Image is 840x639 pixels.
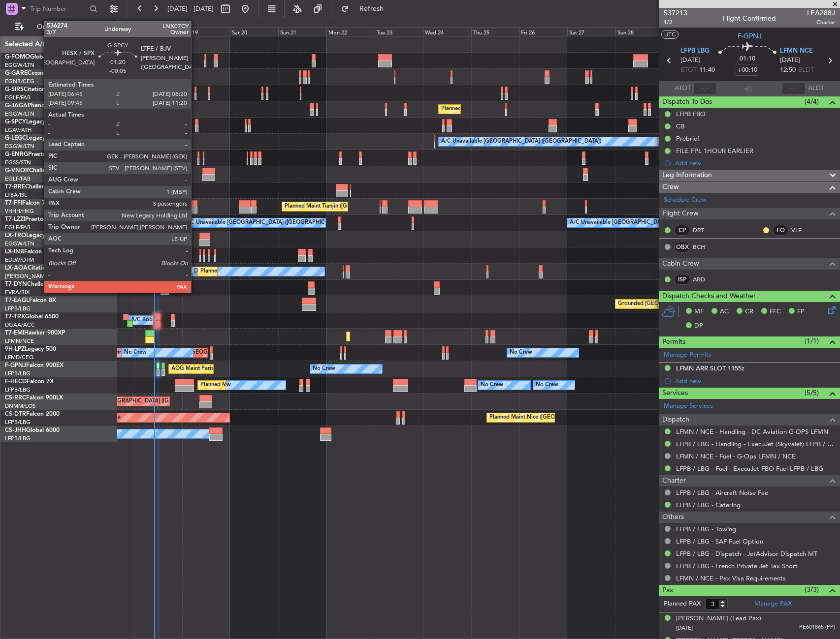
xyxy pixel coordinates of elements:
[680,56,701,65] span: [DATE]
[124,345,147,360] div: No Crew
[662,291,756,302] span: Dispatch Checks and Weather
[5,87,24,92] span: G-SIRS
[30,1,87,16] input: Trip Number
[699,65,715,75] span: 11:40
[200,378,355,393] div: Planned Maint [GEOGRAPHIC_DATA] ([GEOGRAPHIC_DATA])
[675,377,835,385] div: Add new
[5,321,35,329] a: DGAA/ACC
[780,46,813,56] span: LFMN NCE
[5,249,83,255] a: LX-INBFalcon 900EX EASy II
[441,102,596,117] div: Planned Maint [GEOGRAPHIC_DATA] ([GEOGRAPHIC_DATA])
[5,363,26,368] span: F-GPNJ
[167,4,214,13] span: [DATE] - [DATE]
[662,512,684,523] span: Others
[693,83,717,94] input: --:--
[134,27,182,36] div: Thu 18
[676,147,753,155] div: FILE FPL 1HOUR EARLIER
[693,243,715,251] a: BCH
[5,411,60,417] a: CS-DTRFalcon 2000
[278,27,326,36] div: Sun 21
[662,170,712,181] span: Leg Information
[675,84,691,93] span: ATOT
[773,225,789,236] div: FO
[114,264,211,279] div: No Crew Nice ([GEOGRAPHIC_DATA])
[662,208,699,219] span: Flight Crew
[754,599,792,609] a: Manage PAX
[5,395,26,401] span: CS-RRC
[664,195,707,205] a: Schedule Crew
[5,200,22,206] span: T7-FFI
[5,126,32,134] a: LGAV/ATH
[805,388,819,398] span: (5/5)
[662,258,699,270] span: Cabin Crew
[720,307,729,317] span: AC
[5,233,58,239] a: LX-TROLegacy 650
[5,249,24,255] span: LX-INB
[5,119,58,125] a: G-SPCYLegacy 650
[5,216,25,222] span: T7-LZZI
[723,13,776,24] div: Flight Confirmed
[5,346,56,352] a: 9H-LPZLegacy 500
[510,345,532,360] div: No Crew
[5,78,34,85] a: EGNR/CEG
[676,440,835,448] a: LFPB / LBG - Handling - ExecuJet (Skyvalet) LFPB / LBG
[662,182,679,193] span: Crew
[5,419,31,426] a: LFPB/LBG
[676,624,693,632] span: [DATE]
[5,298,56,304] a: T7-EAGLFalcon 8X
[807,18,835,27] span: Charter
[5,159,31,166] a: EGSS/STN
[200,264,310,279] div: Planned Maint Nice ([GEOGRAPHIC_DATA])
[119,20,136,28] div: [DATE]
[664,599,701,609] label: Planned PAX
[5,103,28,109] span: G-JAGA
[349,329,443,344] div: Planned Maint [GEOGRAPHIC_DATA]
[5,224,31,231] a: EGLF/FAB
[5,119,26,125] span: G-SPCY
[5,346,25,352] span: 9H-LPZ
[5,208,34,215] a: VHHH/HKG
[5,110,34,118] a: EGGW/LTN
[5,54,64,60] a: G-FOMOGlobal 6000
[26,24,104,30] span: Only With Activity
[285,199,399,214] div: Planned Maint Tianjin ([GEOGRAPHIC_DATA])
[664,350,711,360] a: Manage Permits
[5,337,34,345] a: LFMN/NCE
[5,411,26,417] span: CS-DTR
[615,27,664,36] div: Sun 28
[676,134,699,143] div: Prebrief
[664,401,713,411] a: Manage Services
[662,388,688,399] span: Services
[791,226,813,235] a: VLF
[5,298,29,304] span: T7-EAGL
[662,414,689,426] span: Dispatch
[662,585,673,596] span: Pax
[131,313,162,328] div: A/C Booked
[662,336,685,348] span: Permits
[676,562,798,570] a: LFPB / LBG - French Private Jet Tax Short
[5,256,34,264] a: EDLW/DTM
[230,27,278,36] div: Sat 20
[5,70,28,76] span: G-GARE
[676,122,684,130] div: CB
[780,65,796,75] span: 12:50
[680,46,710,56] span: LFPB LBG
[5,265,75,271] a: LX-AOACitation Mustang
[326,27,375,36] div: Mon 22
[676,525,736,533] a: LFPB / LBG - Towing
[805,336,819,346] span: (1/1)
[471,27,519,36] div: Thu 25
[676,452,796,460] a: LFMN / NCE - Fuel - G-Ops LFMN / NCE
[5,314,59,320] a: T7-TRXGlobal 6500
[5,281,27,287] span: T7-DYN
[5,168,71,174] a: G-VNORChallenger 650
[5,427,60,433] a: CS-JHHGlobal 6000
[674,242,690,252] div: OBX
[5,135,26,141] span: G-LEGC
[536,378,558,393] div: No Crew
[664,18,687,27] span: 1/2
[5,379,54,385] a: F-HECDFalcon 7X
[5,216,58,222] a: T7-LZZIPraetor 600
[11,19,107,35] button: Only With Activity
[5,370,31,377] a: LFPB/LBG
